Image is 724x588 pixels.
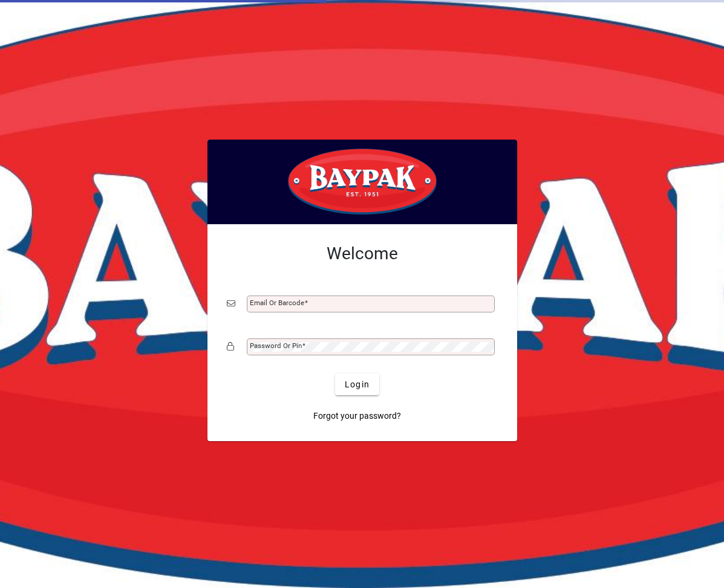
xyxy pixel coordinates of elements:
button: Login [335,373,379,395]
mat-label: Password or Pin [250,341,302,350]
mat-label: Email or Barcode [250,299,304,307]
span: Forgot your password? [313,410,401,422]
h2: Welcome [227,244,498,264]
a: Forgot your password? [308,405,406,427]
span: Login [345,378,370,391]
